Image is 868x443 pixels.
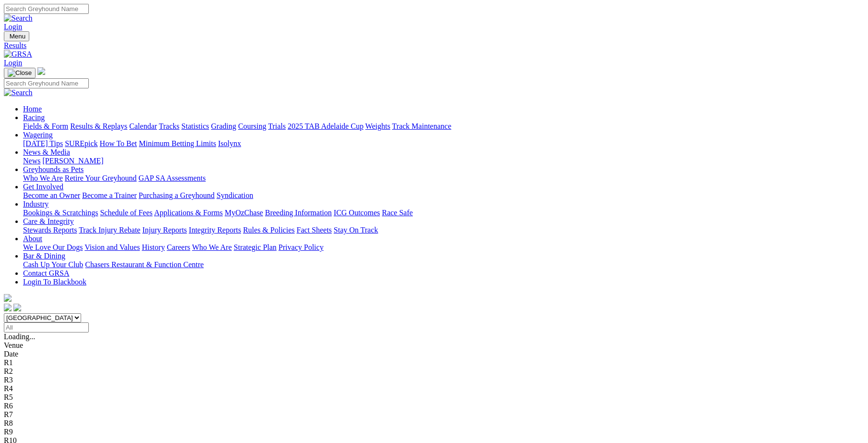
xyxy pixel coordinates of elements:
[42,157,103,165] a: [PERSON_NAME]
[334,209,380,217] a: ICG Outcomes
[23,226,77,234] a: Stewards Reports
[23,191,864,200] div: Get Involved
[65,139,97,148] a: SUREpick
[23,209,864,217] div: Industry
[4,402,864,410] div: R6
[297,226,332,234] a: Fact Sheets
[70,122,127,130] a: Results & Replays
[189,226,241,234] a: Integrity Reports
[4,41,864,50] a: Results
[23,217,74,225] a: Care & Integrity
[23,174,864,183] div: Greyhounds as Pets
[23,183,63,191] a: Get Involved
[4,410,864,419] div: R7
[139,191,215,199] a: Purchasing a Greyhound
[65,174,137,182] a: Retire Your Greyhound
[4,384,864,393] div: R4
[23,209,98,217] a: Bookings & Scratchings
[4,358,864,367] div: R1
[23,260,83,269] a: Cash Up Your Club
[100,139,137,148] a: How To Bet
[4,341,864,350] div: Venue
[225,209,263,217] a: MyOzChase
[392,122,451,130] a: Track Maintenance
[82,191,137,199] a: Become a Trainer
[23,243,83,251] a: We Love Our Dogs
[167,243,190,251] a: Careers
[23,269,69,277] a: Contact GRSA
[4,428,864,436] div: R9
[4,367,864,376] div: R2
[217,191,253,199] a: Syndication
[23,191,80,199] a: Become an Owner
[4,322,89,332] input: Select date
[4,4,89,14] input: Search
[23,165,84,173] a: Greyhounds as Pets
[218,139,241,148] a: Isolynx
[139,139,216,148] a: Minimum Betting Limits
[238,122,266,130] a: Coursing
[4,50,32,59] img: GRSA
[382,209,412,217] a: Race Safe
[23,131,53,139] a: Wagering
[23,157,864,165] div: News & Media
[139,174,206,182] a: GAP SA Assessments
[23,174,63,182] a: Who We Are
[365,122,390,130] a: Weights
[23,148,70,156] a: News & Media
[4,78,89,88] input: Search
[4,304,12,311] img: facebook.svg
[23,139,864,148] div: Wagering
[334,226,378,234] a: Stay On Track
[23,157,40,165] a: News
[4,88,33,97] img: Search
[4,68,36,78] button: Toggle navigation
[142,226,187,234] a: Injury Reports
[37,67,45,75] img: logo-grsa-white.png
[23,252,65,260] a: Bar & Dining
[142,243,165,251] a: History
[4,31,29,41] button: Toggle navigation
[23,105,42,113] a: Home
[234,243,277,251] a: Strategic Plan
[23,278,86,286] a: Login To Blackbook
[23,200,48,208] a: Industry
[4,376,864,384] div: R3
[84,243,140,251] a: Vision and Values
[154,209,223,217] a: Applications & Forms
[23,122,864,131] div: Racing
[192,243,232,251] a: Who We Are
[23,234,42,243] a: About
[13,304,21,311] img: twitter.svg
[23,139,63,148] a: [DATE] Tips
[23,260,864,269] div: Bar & Dining
[288,122,363,130] a: 2025 TAB Adelaide Cup
[159,122,180,130] a: Tracks
[243,226,295,234] a: Rules & Policies
[278,243,324,251] a: Privacy Policy
[23,243,864,252] div: About
[4,332,35,341] span: Loading...
[23,122,68,130] a: Fields & Form
[79,226,140,234] a: Track Injury Rebate
[8,69,32,77] img: Close
[85,260,204,269] a: Chasers Restaurant & Function Centre
[4,393,864,402] div: R5
[4,59,22,67] a: Login
[211,122,236,130] a: Grading
[4,294,12,302] img: logo-grsa-white.png
[268,122,286,130] a: Trials
[23,226,864,234] div: Care & Integrity
[265,209,332,217] a: Breeding Information
[10,33,25,40] span: Menu
[100,209,152,217] a: Schedule of Fees
[4,419,864,428] div: R8
[181,122,209,130] a: Statistics
[4,350,864,358] div: Date
[129,122,157,130] a: Calendar
[4,23,22,31] a: Login
[4,14,33,23] img: Search
[23,113,45,122] a: Racing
